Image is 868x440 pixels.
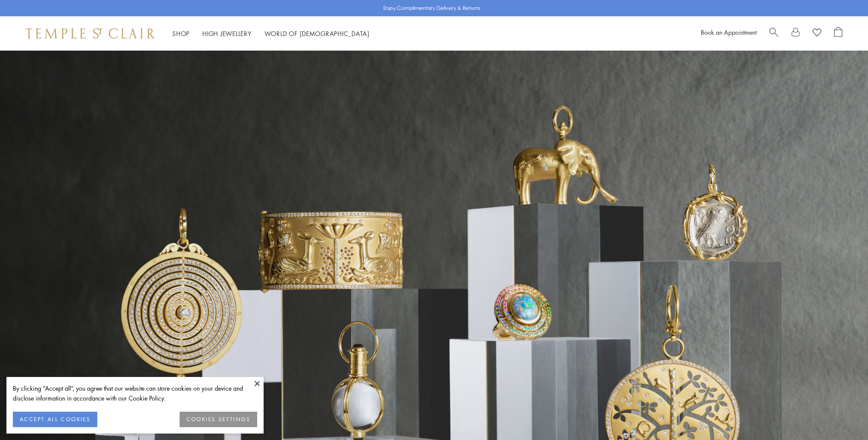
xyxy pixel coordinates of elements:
a: Search [769,27,778,40]
p: Enjoy Complimentary Delivery & Returns [383,4,481,12]
a: World of [DEMOGRAPHIC_DATA]World of [DEMOGRAPHIC_DATA] [264,29,369,38]
a: Open Shopping Bag [834,27,842,40]
a: View Wishlist [813,27,821,40]
button: COOKIES SETTINGS [180,412,257,427]
a: High JewelleryHigh Jewellery [202,29,252,38]
iframe: Gorgias live chat messenger [825,400,859,431]
button: ACCEPT ALL COOKIES [13,412,97,427]
img: Temple St. Clair [26,28,155,39]
div: By clicking “Accept all”, you agree that our website can store cookies on your device and disclos... [13,383,257,403]
a: ShopShop [172,29,189,38]
nav: Main navigation [172,28,369,39]
a: Book an Appointment [701,28,757,36]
